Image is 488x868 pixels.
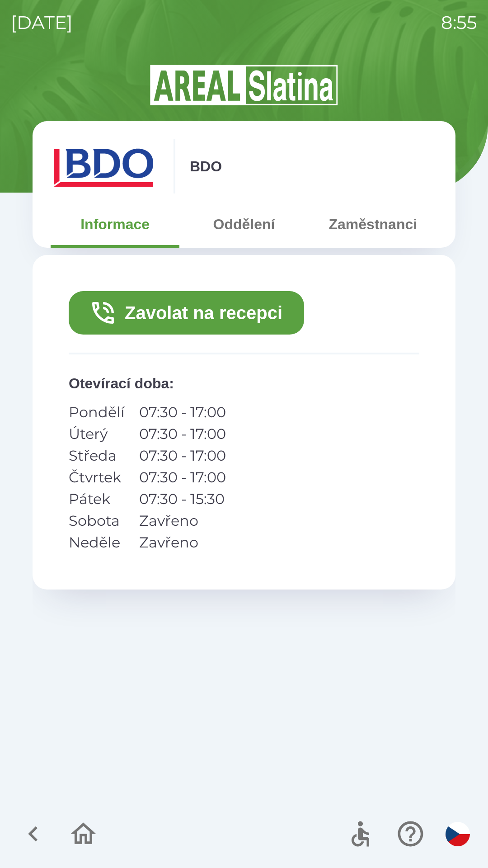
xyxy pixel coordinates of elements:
button: Zaměstnanci [309,208,437,241]
p: 07:30 - 17:00 [139,445,226,467]
button: Oddělení [179,208,308,241]
button: Zavolat na recepci [69,291,304,335]
p: Pátek [69,488,125,510]
p: 07:30 - 17:00 [139,423,226,445]
p: Čtvrtek [69,467,125,488]
img: ae7449ef-04f1-48ed-85b5-e61960c78b50.png [51,139,159,193]
p: Otevírací doba : [69,373,419,394]
p: 07:30 - 17:00 [139,467,226,488]
img: cs flag [446,822,470,846]
p: Neděle [69,532,125,553]
p: [DATE] [11,9,73,36]
p: Úterý [69,423,125,445]
button: Informace [51,208,179,241]
img: Logo [33,63,455,107]
p: Sobota [69,510,125,532]
p: BDO [190,156,222,177]
p: Zavřeno [139,532,226,553]
p: 07:30 - 15:30 [139,488,226,510]
p: Zavřeno [139,510,226,532]
p: 8:55 [441,9,477,36]
p: 07:30 - 17:00 [139,401,226,423]
p: Pondělí [69,401,125,423]
p: Středa [69,445,125,467]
